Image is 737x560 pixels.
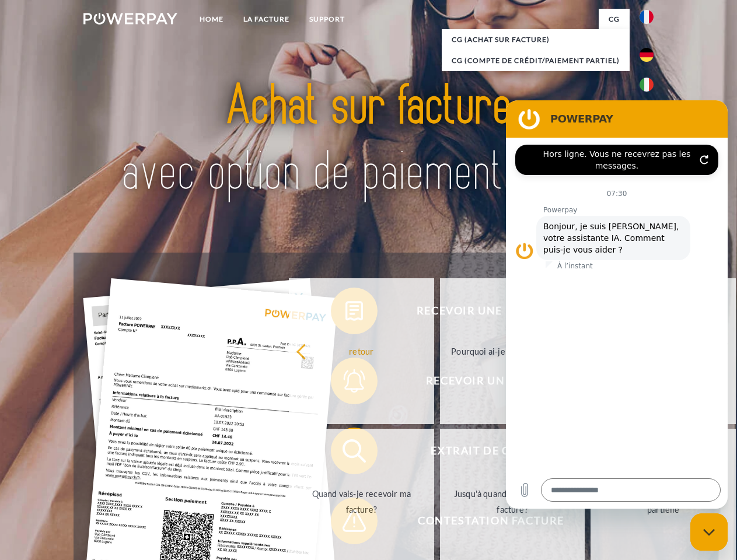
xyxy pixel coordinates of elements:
[296,343,427,359] div: retour
[190,9,233,30] a: Home
[299,9,355,30] a: Support
[111,56,626,223] img: title-powerpay_fr.svg
[83,13,177,24] img: logo-powerpay-white.svg
[506,100,728,509] iframe: Fenêtre de messagerie
[447,343,578,359] div: Pourquoi ai-je reçu une facture?
[233,9,299,30] a: LA FACTURE
[640,48,654,62] img: de
[447,486,578,517] div: Jusqu'à quand dois-je payer ma facture?
[690,513,728,551] iframe: Bouton de lancement de la fenêtre de messagerie, conversation en cours
[640,10,654,24] img: fr
[442,29,630,50] a: CG (achat sur facture)
[296,486,427,517] div: Quand vais-je recevoir ma facture?
[442,50,630,71] a: CG (Compte de crédit/paiement partiel)
[599,9,630,30] a: CG
[640,78,654,92] img: it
